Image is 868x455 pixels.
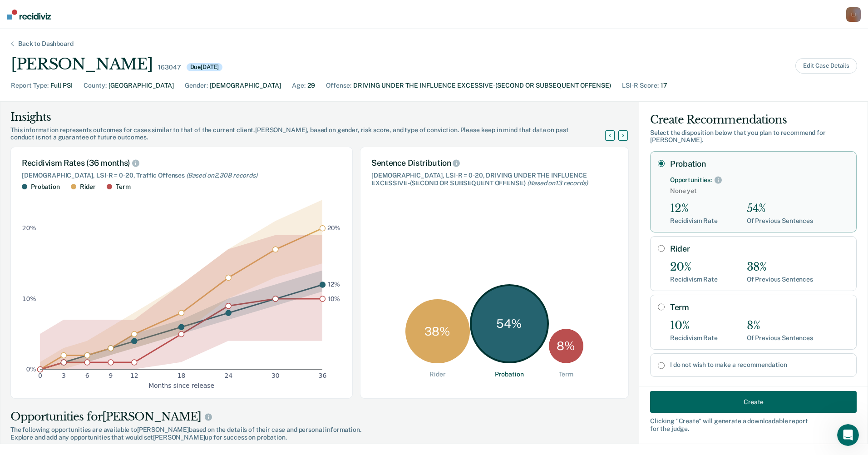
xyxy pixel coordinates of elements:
[210,81,281,90] div: [DEMOGRAPHIC_DATA]
[328,281,340,288] text: 12%
[670,276,718,283] div: Recidivism Rate
[185,81,208,90] div: Gender :
[670,244,849,254] label: Rider
[148,381,214,389] g: x-axis label
[22,224,36,373] g: y-axis tick label
[7,10,51,20] img: Recidiviz
[328,295,340,302] text: 10%
[670,302,849,312] label: Term
[327,224,341,302] g: text
[31,183,60,191] div: Probation
[158,64,181,71] div: 163047
[622,81,659,90] div: LSI-R Score :
[670,217,718,225] div: Recidivism Rate
[10,410,629,424] div: Opportunities for [PERSON_NAME]
[10,434,629,441] span: Explore and add any opportunities that would set [PERSON_NAME] up for success on probation.
[747,217,813,225] div: Of Previous Sentences
[747,334,813,342] div: Of Previous Sentences
[7,40,84,48] div: Back to Dashboard
[470,284,549,363] div: 54 %
[38,372,42,379] text: 0
[50,81,73,90] div: Full PSI
[795,58,857,74] button: Edit Case Details
[40,200,322,369] g: area
[670,361,849,369] label: I do not wish to make a recommendation
[837,424,859,446] iframe: Intercom live chat
[747,261,813,274] div: 38%
[670,334,718,342] div: Recidivism Rate
[85,372,89,379] text: 6
[559,371,573,378] div: Term
[22,295,36,302] text: 10%
[319,372,327,379] text: 36
[846,7,861,22] button: LJ
[62,372,66,379] text: 3
[747,319,813,332] div: 8%
[429,371,445,378] div: Rider
[747,202,813,215] div: 54%
[326,81,351,90] div: Offense :
[11,81,49,90] div: Report Type :
[495,371,524,378] div: Probation
[527,179,587,187] span: (Based on 13 records )
[271,372,280,379] text: 30
[670,159,849,169] label: Probation
[670,261,718,274] div: 20%
[148,381,214,389] text: Months since release
[650,417,857,433] div: Clicking " Create " will generate a downloadable report for the judge.
[178,372,186,379] text: 18
[405,299,470,364] div: 38 %
[26,366,36,373] text: 0%
[84,81,107,90] div: County :
[670,187,849,195] span: None yet
[650,391,857,413] button: Create
[22,172,341,179] div: [DEMOGRAPHIC_DATA], LSI-R = 0-20, Traffic Offenses
[371,158,617,168] div: Sentence Distribution
[108,81,174,90] div: [GEOGRAPHIC_DATA]
[10,110,616,124] div: Insights
[670,319,718,332] div: 10%
[650,113,857,127] div: Create Recommendations
[38,372,326,379] g: x-axis tick label
[661,81,667,90] div: 17
[327,224,341,232] text: 20%
[80,183,96,191] div: Rider
[38,225,325,372] g: dot
[549,329,583,363] div: 8 %
[10,126,616,142] div: This information represents outcomes for cases similar to that of the current client, [PERSON_NAM...
[186,172,257,179] span: (Based on 2,308 records )
[292,81,306,90] div: Age :
[109,372,113,379] text: 9
[353,81,611,90] div: DRIVING UNDER THE INFLUENCE EXCESSIVE-(SECOND OR SUBSEQUENT OFFENSE)
[116,183,130,191] div: Term
[670,202,718,215] div: 12%
[11,55,153,74] div: [PERSON_NAME]
[650,129,857,144] div: Select the disposition below that you plan to recommend for [PERSON_NAME] .
[307,81,315,90] div: 29
[22,158,341,168] div: Recidivism Rates (36 months)
[10,426,629,434] span: The following opportunities are available to [PERSON_NAME] based on the details of their case and...
[22,224,36,232] text: 20%
[224,372,232,379] text: 24
[187,63,223,71] div: Due [DATE]
[371,172,617,187] div: [DEMOGRAPHIC_DATA], LSI-R = 0-20, DRIVING UNDER THE INFLUENCE EXCESSIVE-(SECOND OR SUBSEQUENT OFF...
[747,276,813,283] div: Of Previous Sentences
[670,176,712,184] div: Opportunities:
[130,372,138,379] text: 12
[846,7,861,22] div: L J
